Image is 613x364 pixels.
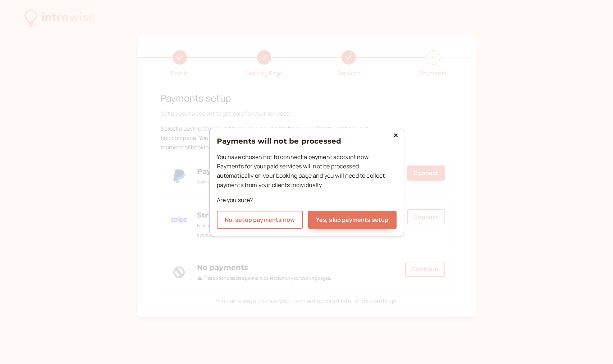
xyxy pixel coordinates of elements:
p: You have chosen not to connect a payment account now. Payments for your paid services will not be... [217,153,397,190]
iframe: Chat Widget [577,330,613,364]
p: Are you sure? [217,196,397,205]
button: No, setup payments now [217,211,303,229]
h3: Payments will not be processed [217,135,397,147]
button: Yes, skip payments setup [308,211,397,229]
